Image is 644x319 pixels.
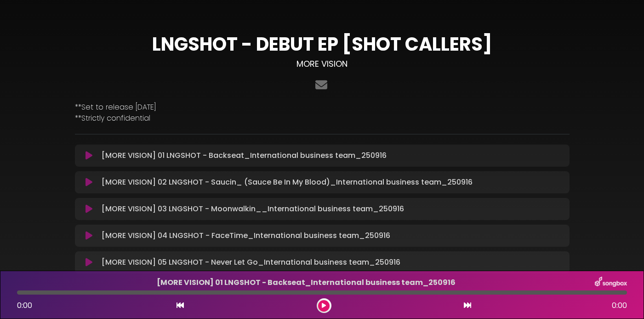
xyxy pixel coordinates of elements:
[17,300,32,311] span: 0:00
[75,102,570,113] p: **Set to release [DATE]
[612,300,627,311] span: 0:00
[75,59,570,69] h3: MORE VISION
[102,150,564,161] p: [MORE VISION] 01 LNGSHOT - Backseat_International business team_250916
[75,33,570,55] h1: LNGSHOT - DEBUT EP [SHOT CALLERS]
[102,203,564,215] p: [MORE VISION] 03 LNGSHOT - Moonwalkin__International business team_250916
[75,113,570,124] p: **Strictly confidential
[102,230,564,241] p: [MORE VISION] 04 LNGSHOT - FaceTime_International business team_250916
[595,277,627,289] img: songbox-logo-white.png
[17,277,595,288] p: [MORE VISION] 01 LNGSHOT - Backseat_International business team_250916
[102,257,564,268] p: [MORE VISION] 05 LNGSHOT - Never Let Go_International business team_250916
[102,177,564,188] p: [MORE VISION] 02 LNGSHOT - Saucin_ (Sauce Be In My Blood)_International business team_250916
